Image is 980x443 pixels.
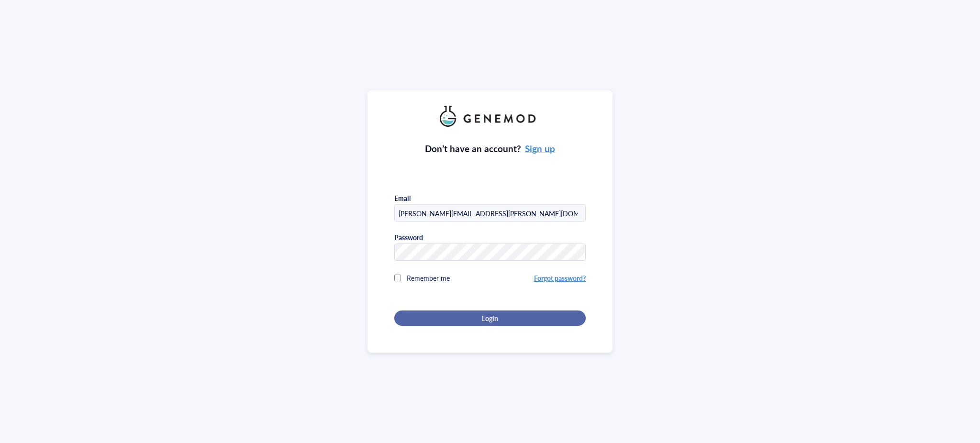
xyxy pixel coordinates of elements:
a: Forgot password? [534,273,586,283]
div: Don’t have an account? [425,142,556,155]
span: Remember me [407,273,450,283]
div: Email [394,194,411,202]
img: genemod_logo_light-BcqUzbGq.png [440,106,540,127]
button: Login [394,310,586,326]
a: Sign up [525,142,555,155]
span: Login [482,314,498,322]
div: Password [394,233,423,242]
